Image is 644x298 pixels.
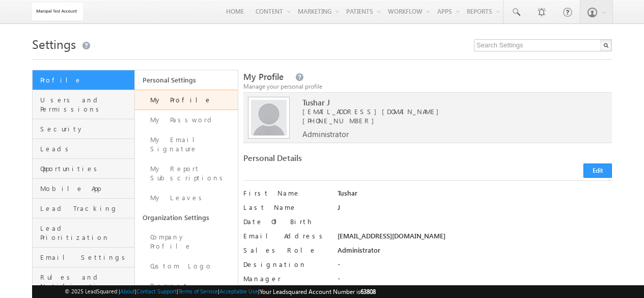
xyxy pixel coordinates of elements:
[243,188,328,198] label: First Name
[40,224,132,242] span: Lead Prioritization
[135,159,237,188] a: My Report Subscriptions
[32,3,83,20] img: Custom Logo
[135,110,237,130] a: My Password
[260,288,376,295] span: Your Leadsquared Account Number is
[178,288,218,294] a: Terms of Service
[40,75,132,85] span: Profile
[40,253,132,262] span: Email Settings
[33,179,134,199] a: Mobile App
[135,130,237,159] a: My Email Signature
[65,287,376,296] span: © 2025 LeadSquared | | | | |
[219,288,258,294] a: Acceptable Use
[243,203,328,212] label: Last Name
[302,98,597,107] span: Tushar J
[33,119,134,139] a: Security
[302,107,597,116] span: [EMAIL_ADDRESS][DOMAIN_NAME]
[338,260,612,274] div: -
[136,288,177,294] a: Contact Support
[243,153,423,168] div: Personal Details
[33,139,134,159] a: Leads
[40,273,132,291] span: Rules and Notifications
[120,288,135,294] a: About
[338,188,612,203] div: Tushar
[135,70,237,90] a: Personal Settings
[243,82,612,91] div: Manage your personal profile
[135,256,237,276] a: Custom Logo
[40,124,132,133] span: Security
[40,184,132,193] span: Mobile App
[33,159,134,179] a: Opportunities
[135,90,237,110] a: My Profile
[360,288,376,295] span: 63808
[243,274,328,283] label: Manager
[40,95,132,114] span: Users and Permissions
[33,199,134,219] a: Lead Tracking
[32,36,76,52] span: Settings
[135,227,237,256] a: Company Profile
[338,246,612,260] div: Administrator
[135,208,237,227] a: Organization Settings
[33,267,134,296] a: Rules and Notifications
[33,248,134,267] a: Email Settings
[302,116,379,125] span: [PHONE_NUMBER]
[243,71,284,83] span: My Profile
[583,164,612,178] button: Edit
[243,217,328,226] label: Date Of Birth
[40,144,132,153] span: Leads
[243,260,328,269] label: Designation
[33,90,134,119] a: Users and Permissions
[338,231,612,246] div: [EMAIL_ADDRESS][DOMAIN_NAME]
[40,204,132,213] span: Lead Tracking
[243,231,328,240] label: Email Address
[338,274,612,288] div: -
[474,39,612,51] input: Search Settings
[33,70,134,90] a: Profile
[243,246,328,255] label: Sales Role
[33,219,134,248] a: Lead Prioritization
[40,164,132,173] span: Opportunities
[135,188,237,208] a: My Leaves
[338,203,612,217] div: J
[302,129,349,139] span: Administrator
